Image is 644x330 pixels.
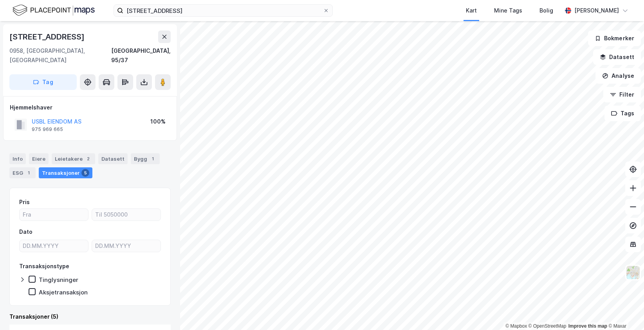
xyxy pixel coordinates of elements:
[9,46,111,65] div: 0958, [GEOGRAPHIC_DATA], [GEOGRAPHIC_DATA]
[98,153,128,164] div: Datasett
[593,49,641,65] button: Datasett
[505,323,527,329] a: Mapbox
[20,209,88,221] input: Fra
[9,30,86,43] div: [STREET_ADDRESS]
[9,153,26,164] div: Info
[19,262,69,271] div: Transaksjonstype
[123,5,323,16] input: Søk på adresse, matrikkel, gårdeiere, leietakere eller personer
[9,74,77,90] button: Tag
[20,240,88,252] input: DD.MM.YYYY
[605,292,644,330] iframe: Chat Widget
[84,155,92,163] div: 2
[626,265,640,280] img: Z
[131,153,160,164] div: Bygg
[19,227,32,237] div: Dato
[25,169,32,177] div: 1
[568,323,607,329] a: Improve this map
[29,153,49,164] div: Eiere
[39,276,78,283] div: Tinglysninger
[52,153,95,164] div: Leietakere
[603,87,641,102] button: Filter
[539,6,553,15] div: Bolig
[150,117,166,126] div: 100%
[574,6,619,15] div: [PERSON_NAME]
[595,68,641,84] button: Analyse
[13,4,95,17] img: logo.f888ab2527a4732fd821a326f86c7f29.svg
[529,323,566,329] a: OpenStreetMap
[32,126,63,133] div: 975 969 665
[19,197,30,207] div: Pris
[588,30,641,46] button: Bokmerker
[81,169,89,177] div: 5
[39,289,88,296] div: Aksjetransaksjon
[39,167,92,178] div: Transaksjoner
[9,167,36,178] div: ESG
[604,106,641,121] button: Tags
[10,103,170,112] div: Hjemmelshaver
[92,240,161,252] input: DD.MM.YYYY
[9,312,171,321] div: Transaksjoner (5)
[466,6,477,15] div: Kart
[494,6,522,15] div: Mine Tags
[111,46,171,65] div: [GEOGRAPHIC_DATA], 95/37
[92,209,161,221] input: Til 5050000
[149,155,157,163] div: 1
